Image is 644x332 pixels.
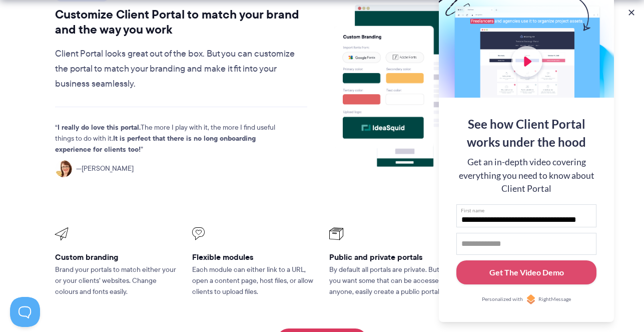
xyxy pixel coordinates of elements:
[76,163,134,174] span: [PERSON_NAME]
[456,115,596,151] div: See how Client Portal works under the hood
[58,122,141,133] strong: I really do love this portal.
[482,295,523,303] span: Personalized with
[192,264,315,297] p: Each module can either link to a URL, open a content page, host files, or allow clients to upload...
[456,204,596,227] input: First name
[55,47,308,92] p: Client Portal looks great out of the box. But you can customize the portal to match your branding...
[10,297,40,327] iframe: Toggle Customer Support
[526,294,536,304] img: Personalized with RightMessage
[55,133,256,155] strong: It is perfect that there is no long onboarding experience for clients too!
[55,7,308,37] h2: Customize Client Portal to match your brand and the way you work
[456,156,596,195] div: Get an in-depth video covering everything you need to know about Client Portal
[538,295,571,303] span: RightMessage
[329,252,452,262] h3: Public and private portals
[192,252,315,262] h3: Flexible modules
[55,264,178,297] p: Brand your portals to match either your or your clients’ websites. Change colours and fonts easily.
[329,264,452,297] p: By default all portals are private. But if you want some that can be accessed by anyone, easily c...
[456,260,596,285] button: Get The Video Demo
[489,266,564,278] div: Get The Video Demo
[55,122,290,155] p: The more I play with it, the more I find useful things to do with it.
[55,252,178,262] h3: Custom branding
[456,294,596,304] a: Personalized withRightMessage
